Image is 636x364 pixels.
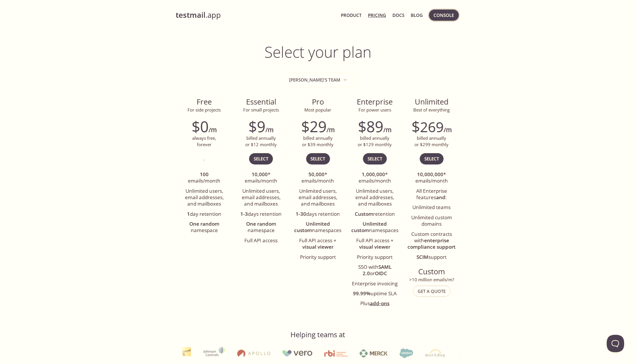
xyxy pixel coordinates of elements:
[353,290,371,297] strong: 99.99%
[351,170,399,186] li: * emails/month
[294,209,342,219] li: days retention
[180,219,228,236] li: namespace
[237,97,285,107] span: Essential
[294,236,342,252] li: Full API access +
[429,10,459,21] button: Console
[412,118,444,135] h2: $
[294,97,342,107] span: Pro
[408,203,456,213] li: Unlimited teams
[283,72,353,88] button: Xavier's team
[351,299,399,309] li: Plus
[351,209,399,219] li: retention
[424,155,439,162] span: Select
[360,349,388,358] img: merck
[237,186,285,209] li: Unlimited users, email addresses, and mailboxes
[294,252,342,262] li: Priority support
[265,43,371,61] h1: Select your plan
[341,11,362,19] a: Product
[254,155,268,162] span: Select
[302,243,334,250] strong: visual viewer
[351,220,387,234] strong: Unlimited custom
[265,125,274,135] h6: /m
[413,107,450,113] span: Best of everything
[399,349,413,358] img: salesforce
[240,211,248,217] strong: 1-3
[289,76,348,84] span: [PERSON_NAME]'s team
[358,135,392,148] p: billed annually or $129 monthly
[408,229,456,252] li: Custom contracts with
[359,107,391,113] span: For power users
[246,220,276,227] strong: One random
[237,209,285,219] li: days retention
[192,135,216,148] p: always free, forever
[408,252,456,262] li: support
[370,300,390,307] a: add-ons
[417,171,443,178] strong: 10,000,000
[305,107,332,113] span: Most popular
[409,277,454,282] span: > 10 million emails/m?
[425,349,446,358] img: workday
[351,97,399,107] span: Enterprise
[282,350,313,357] img: vero
[351,289,399,299] li: uptime SLA
[417,254,429,260] strong: SCIM
[294,170,342,186] li: * emails/month
[192,118,209,135] h2: $0
[181,97,228,107] span: Free
[436,194,445,201] strong: and
[180,170,228,186] li: emails/month
[413,286,450,297] button: Get a quote
[187,211,190,217] strong: 1
[176,10,206,20] strong: testmail
[311,155,325,162] span: Select
[309,171,325,178] strong: 50,000
[408,213,456,229] li: Unlimited custom domains
[408,237,456,250] strong: enterprise compliance support
[607,335,624,352] iframe: Help Scout Beacon - Open
[324,350,348,357] img: rbi
[302,135,334,148] p: billed annually or $39 monthly
[249,118,265,135] h2: $9
[180,209,228,219] li: day retention
[203,347,225,361] img: johnsoncontrols
[176,10,337,20] a: testmail.app
[188,107,221,113] span: For side projects
[327,125,335,135] h6: /m
[301,118,327,135] h2: $29
[237,170,285,186] li: * emails/month
[355,211,373,217] strong: Custom
[359,243,390,250] strong: visual viewer
[306,153,330,164] button: Select
[362,171,385,178] strong: 1,000,000
[375,270,387,277] strong: OIDC
[249,153,273,164] button: Select
[351,186,399,209] li: Unlimited users, email addresses, and mailboxes
[420,153,444,164] button: Select
[180,186,228,209] li: Unlimited users, email addresses, and mailboxes
[408,186,456,203] li: All Enterprise features :
[368,11,386,19] a: Pricing
[209,125,217,135] h6: /m
[444,125,452,135] h6: /m
[415,97,449,107] span: Unlimited
[363,153,387,164] button: Select
[351,236,399,252] li: Full API access +
[408,267,455,277] span: Custom
[351,279,399,289] li: Enterprise invoicing
[420,117,444,136] span: 269
[294,219,342,236] li: namespaces
[351,252,399,262] li: Priority support
[368,155,382,162] span: Select
[418,287,446,295] span: Get a quote
[358,118,383,135] h2: $89
[351,262,399,279] li: SSO with or
[237,236,285,246] li: Full API access
[245,135,277,148] p: billed annually or $12 monthly
[415,135,449,148] p: billed annually or $299 monthly
[393,11,405,19] a: Docs
[351,219,399,236] li: namespaces
[237,219,285,236] li: namespace
[189,220,219,227] strong: One random
[296,211,306,217] strong: 1-30
[383,125,392,135] h6: /m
